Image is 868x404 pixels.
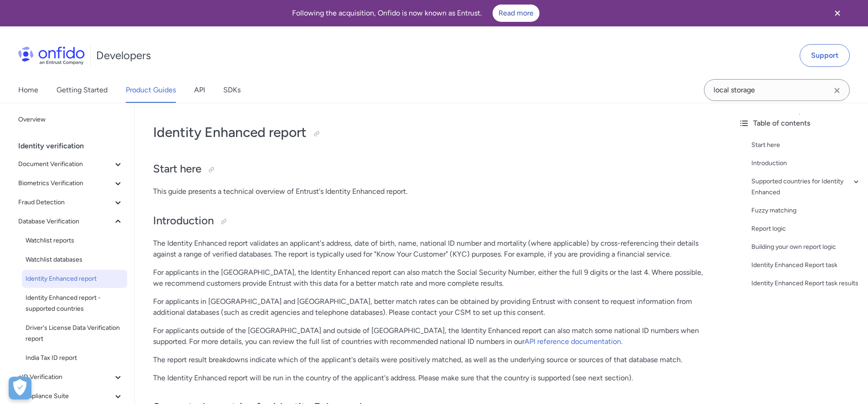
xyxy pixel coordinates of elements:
[15,111,127,129] a: Overview
[153,238,713,260] p: The Identity Enhanced report validates an applicant's address, date of birth, name, national ID n...
[22,270,127,288] a: Identity Enhanced report
[18,216,113,227] span: Database Verification
[751,140,861,151] a: Start here
[22,232,127,250] a: Watchlist reports
[18,197,113,208] span: Fraud Detection
[26,293,123,314] span: Identity Enhanced report - supported countries
[15,212,127,231] button: Database Verification
[524,337,621,346] a: API reference documentation
[751,278,861,289] a: Identity Enhanced Report task results
[9,377,31,399] button: Open Preferences
[22,251,127,269] a: Watchlist databases
[751,158,861,169] a: Introduction
[18,159,113,170] span: Document Verification
[18,114,123,125] span: Overview
[153,186,713,197] p: This guide presents a technical overview of Entrust's Identity Enhanced report.
[18,372,113,383] span: eID Verification
[18,77,38,103] a: Home
[153,213,713,229] h2: Introduction
[22,319,127,348] a: Driver's License Data Verification report
[26,254,123,265] span: Watchlist databases
[18,178,113,189] span: Biometrics Verification
[26,353,123,364] span: India Tax ID report
[18,137,131,155] div: Identity verification
[15,174,127,192] button: Biometrics Verification
[832,8,843,19] svg: Close banner
[15,193,127,212] button: Fraud Detection
[153,373,713,384] p: The Identity Enhanced report will be run in the country of the applicant's address. Please make s...
[96,48,151,63] h1: Developers
[15,368,127,386] button: eID Verification
[153,123,713,141] h1: Identity Enhanced report
[26,273,123,284] span: Identity Enhanced report
[751,260,861,271] a: Identity Enhanced Report task
[153,296,713,318] p: For applicants in [GEOGRAPHIC_DATA] and [GEOGRAPHIC_DATA], better match rates can be obtained by ...
[739,118,861,129] div: Table of contents
[751,223,861,234] a: Report logic
[18,46,85,65] img: Onfido Logo
[26,235,123,246] span: Watchlist reports
[126,77,176,103] a: Product Guides
[15,155,127,173] button: Document Verification
[153,162,713,177] h2: Start here
[153,325,713,347] p: For applicants outside of the [GEOGRAPHIC_DATA] and outside of [GEOGRAPHIC_DATA], the Identity En...
[751,242,861,252] a: Building your own report logic
[751,205,861,216] a: Fuzzy matching
[194,77,205,103] a: API
[821,2,854,25] button: Close banner
[800,44,850,67] a: Support
[56,77,108,103] a: Getting Started
[26,323,123,344] span: Driver's License Data Verification report
[493,5,539,22] a: Read more
[704,79,850,101] input: Onfido search input field
[9,377,31,399] div: Cookie Preferences
[223,77,241,103] a: SDKs
[11,5,821,22] div: Following the acquisition, Onfido is now known as Entrust.
[153,354,713,365] p: The report result breakdowns indicate which of the applicant's details were positively matched, a...
[751,176,861,198] a: Supported countries for Identity Enhanced
[18,391,113,402] span: Compliance Suite
[22,289,127,318] a: Identity Enhanced report - supported countries
[832,85,842,96] svg: Clear search field button
[22,349,127,367] a: India Tax ID report
[153,267,713,289] p: For applicants in the [GEOGRAPHIC_DATA], the Identity Enhanced report can also match the Social S...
